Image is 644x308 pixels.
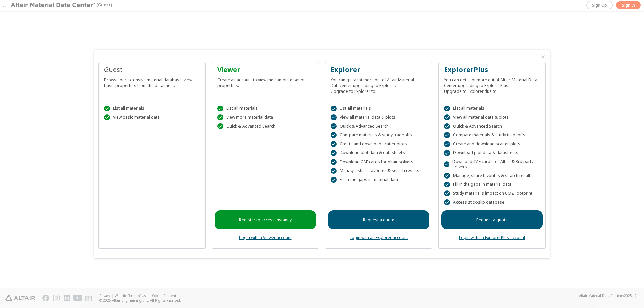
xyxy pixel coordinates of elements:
[331,177,337,183] div: 
[331,114,427,120] div: View all material data & plots
[217,74,313,88] div: Create an account to view the complete set of properties.
[217,106,313,112] div: List all materials
[331,123,337,129] div: 
[444,74,540,94] div: You can get a lot more out of Altair Material Data Center upgrading to ExplorerPlus. Upgrade to E...
[540,54,546,59] button: Close
[328,210,429,229] a: Request a quote
[331,159,427,165] div: Download CAE cards for Altair solvers
[444,182,450,188] div: 
[444,132,450,138] div: 
[444,123,450,129] div: 
[331,141,337,147] div: 
[444,141,540,147] div: Create and download scatter plots
[444,106,540,112] div: List all materials
[444,199,540,205] div: Access stick-slip database
[104,114,110,120] div: 
[350,235,408,240] a: Login with an Explorer account
[444,114,540,120] div: View all material data & plots
[217,114,313,120] div: View more material data
[331,106,337,112] div: 
[217,106,223,112] div: 
[217,65,313,74] div: Viewer
[441,210,543,229] a: Request a quote
[444,190,540,196] div: Study material's impact on CO2 Footprint
[331,150,427,156] div: Download plot data & datasheets
[217,123,223,129] div: 
[331,168,337,174] div: 
[217,114,223,120] div: 
[331,141,427,147] div: Create and download scatter plots
[444,161,449,167] div: 
[331,106,427,112] div: List all materials
[331,177,427,183] div: Fill in the gaps in material data
[444,106,450,112] div: 
[331,132,427,138] div: Compare materials & study tradeoffs
[444,150,540,156] div: Download plot data & datasheets
[444,190,450,196] div: 
[104,114,200,120] div: View basic material data
[444,65,540,74] div: ExplorerPlus
[331,168,427,174] div: Manage, share favorites & search results
[444,150,450,156] div: 
[104,74,200,88] div: Browse our extensive material database, view basic properties from the datasheet.
[104,65,200,74] div: Guest
[444,173,540,179] div: Manage, share favorites & search results
[217,123,313,129] div: Quick & Advanced Search
[104,106,110,112] div: 
[331,123,427,129] div: Quick & Advanced Search
[331,132,337,138] div: 
[215,210,316,229] a: Register to access instantly
[331,74,427,94] div: You can get a lot more out of Altair Material Datacenter upgrading to Explorer. Upgrade to Explor...
[331,159,337,165] div: 
[444,199,450,205] div: 
[444,123,540,129] div: Quick & Advanced Search
[104,106,200,112] div: List all materials
[444,182,540,188] div: Fill in the gaps in material data
[331,150,337,156] div: 
[444,173,450,179] div: 
[331,65,427,74] div: Explorer
[239,235,292,240] a: Login with a Viewer account
[444,132,540,138] div: Compare materials & study tradeoffs
[444,141,450,147] div: 
[459,235,525,240] a: Login with an ExplorerPlus account
[331,114,337,120] div: 
[444,114,450,120] div: 
[444,159,540,170] div: Download CAE cards for Altair & 3rd party solvers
